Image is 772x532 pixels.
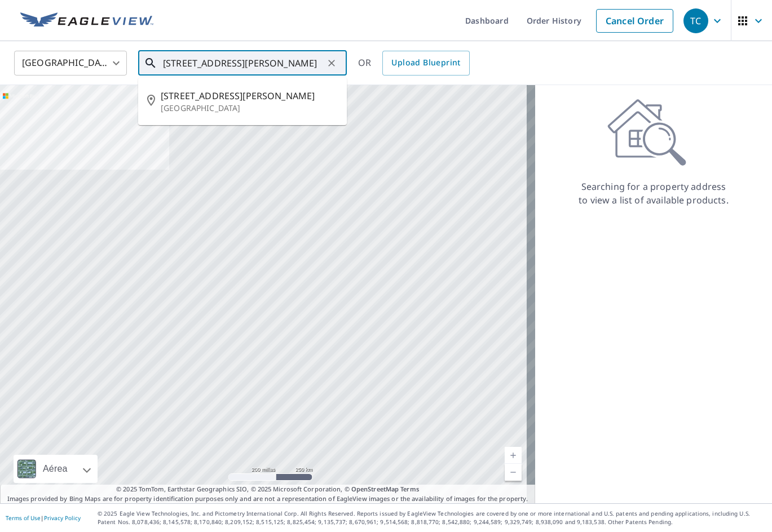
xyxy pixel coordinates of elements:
div: Aérea [39,455,71,483]
span: © 2025 TomTom, Earthstar Geographics SIO, © 2025 Microsoft Corporation, © [116,485,419,494]
a: Nivel actual 5, ampliar [505,447,522,464]
p: © 2025 Eagle View Technologies, Inc. and Pictometry International Corp. All Rights Reserved. Repo... [98,509,766,526]
a: Cancel Order [596,9,673,33]
a: Privacy Policy [44,514,81,522]
p: Searching for a property address to view a list of available products. [578,180,729,207]
p: | [6,515,81,521]
span: [STREET_ADDRESS][PERSON_NAME] [161,89,338,103]
div: Aérea [14,455,98,483]
a: Nivel actual 5, alejar [505,464,522,481]
div: [GEOGRAPHIC_DATA] [14,47,127,79]
a: OpenStreetMap [351,485,399,493]
div: TC [683,8,708,33]
div: OR [358,51,470,76]
a: Terms of Use [6,514,41,522]
a: Terms [400,485,419,493]
p: [GEOGRAPHIC_DATA] [161,103,338,114]
button: Clear [324,55,339,71]
a: Upload Blueprint [382,51,469,76]
img: EV Logo [20,12,153,29]
span: Upload Blueprint [391,56,460,70]
input: Search by address or latitude-longitude [163,47,324,79]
